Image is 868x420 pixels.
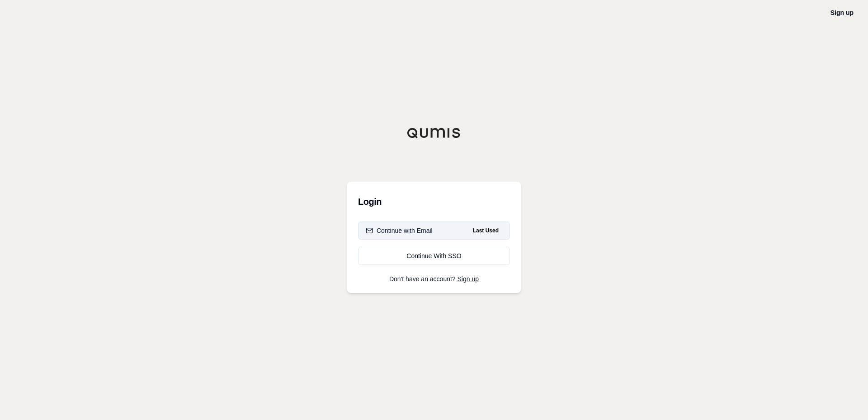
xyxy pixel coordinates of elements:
[358,222,510,240] button: Continue with EmailLast Used
[366,251,502,260] div: Continue With SSO
[358,193,510,211] h3: Login
[458,275,479,283] a: Sign up
[358,276,510,282] p: Don't have an account?
[830,9,854,16] a: Sign up
[358,247,510,265] a: Continue With SSO
[469,225,502,236] span: Last Used
[407,127,461,138] img: Qumis
[366,226,433,235] div: Continue with Email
